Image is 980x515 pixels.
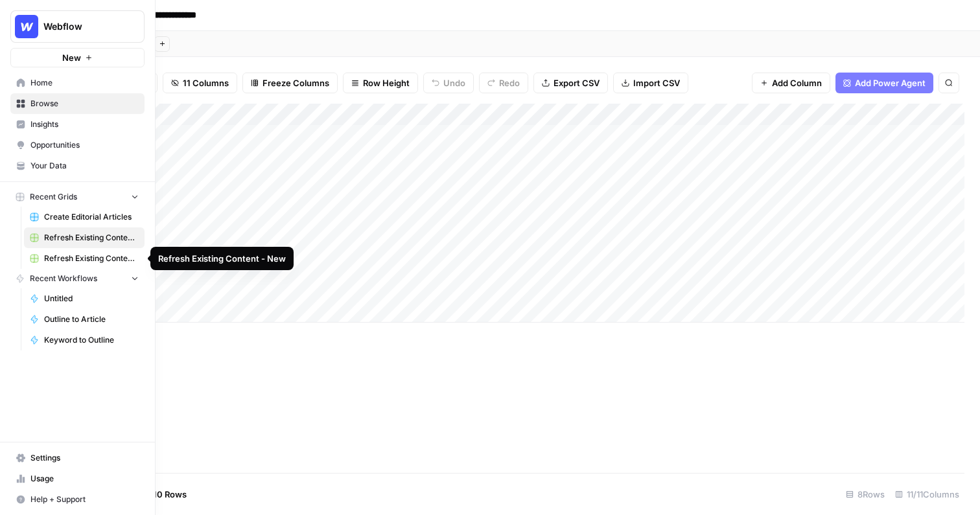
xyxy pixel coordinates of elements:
span: Home [30,77,139,89]
span: 11 Columns [183,76,229,89]
span: Insights [30,119,139,130]
a: Home [10,73,145,93]
span: Outline to Article [44,314,139,325]
a: Refresh Existing Content (11) [24,227,145,248]
span: Settings [30,452,139,464]
button: Import CSV [613,73,688,93]
span: Refresh Existing Content (11) [44,232,139,244]
button: 11 Columns [163,73,237,93]
span: Help + Support [30,494,139,505]
span: Recent Workflows [30,273,97,284]
span: Freeze Columns [262,76,329,89]
a: Insights [10,114,145,135]
span: Add Power Agent [855,76,926,89]
button: Help + Support [10,489,145,510]
span: New [62,51,81,64]
button: Undo [423,73,474,93]
button: Freeze Columns [242,73,338,93]
img: Webflow Logo [15,15,38,38]
button: Add Column [752,73,830,93]
span: Keyword to Outline [44,334,139,346]
span: Opportunities [30,139,139,151]
span: Create Editorial Articles [44,211,139,223]
a: Create Editorial Articles [24,207,145,227]
span: Untitled [44,293,139,304]
button: New [10,48,145,67]
span: Import CSV [633,76,680,89]
a: Browse [10,93,145,114]
div: 11/11 Columns [890,484,964,505]
a: Refresh Existing Content - New [24,248,145,269]
button: Recent Workflows [10,269,145,288]
a: Keyword to Outline [24,330,145,350]
span: Usage [30,473,139,485]
a: Usage [10,468,145,489]
a: Opportunities [10,135,145,155]
button: Recent Grids [10,187,145,207]
div: Refresh Existing Content - New [158,252,286,265]
span: Undo [443,76,465,89]
span: Row Height [363,76,410,89]
button: Redo [479,73,528,93]
span: Redo [499,76,520,89]
span: Export CSV [554,76,600,89]
a: Settings [10,448,145,468]
span: Browse [30,98,139,109]
button: Export CSV [533,73,608,93]
div: 8 Rows [841,484,890,505]
button: Row Height [343,73,418,93]
button: Add Power Agent [835,73,933,93]
a: Untitled [24,288,145,309]
span: Webflow [43,20,122,33]
span: Refresh Existing Content - New [44,253,139,264]
a: Outline to Article [24,309,145,330]
span: Your Data [30,160,139,172]
span: Add Column [772,76,822,89]
a: Your Data [10,155,145,176]
span: Add 10 Rows [135,488,187,501]
span: Recent Grids [30,191,77,203]
button: Workspace: Webflow [10,10,145,43]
